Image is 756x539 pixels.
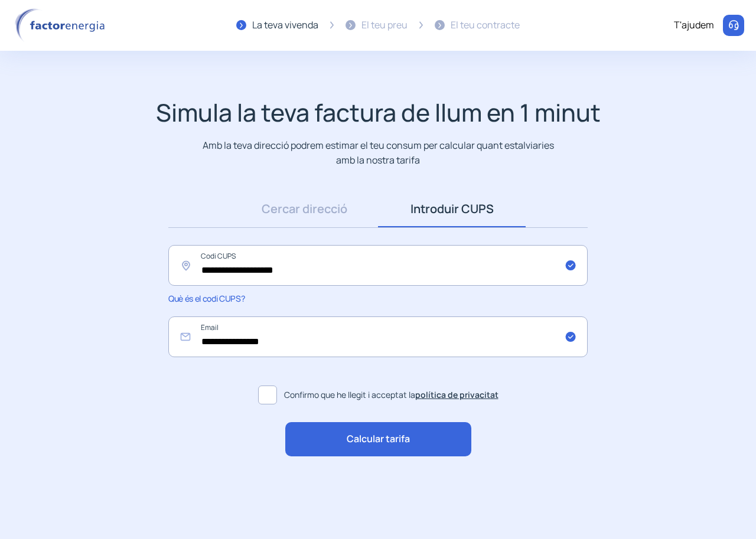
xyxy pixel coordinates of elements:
[284,388,498,401] span: Confirmo que he llegit i acceptat la
[378,191,526,227] a: Introduir CUPS
[674,18,714,33] div: T'ajudem
[168,293,245,304] span: Què és el codi CUPS?
[361,18,408,33] div: El teu preu
[451,18,520,33] div: El teu contracte
[12,8,112,43] img: logo factor
[347,432,410,447] span: Calcular tarifa
[415,389,498,400] a: política de privacitat
[200,138,556,167] p: Amb la teva direcció podrem estimar el teu consum per calcular quant estalviaries amb la nostra t...
[252,18,318,33] div: La teva vivenda
[230,191,378,227] a: Cercar direcció
[156,98,601,127] h1: Simula la teva factura de llum en 1 minut
[728,19,739,31] img: llamar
